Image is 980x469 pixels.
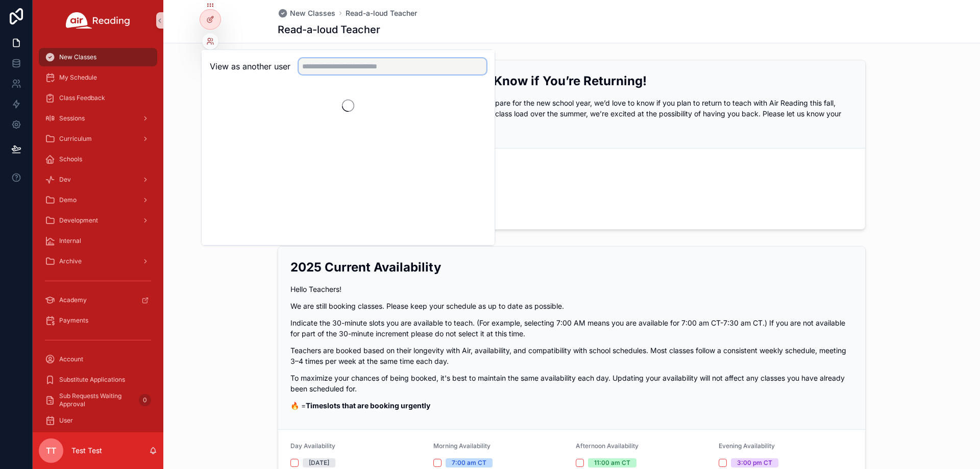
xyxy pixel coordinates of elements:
span: Sessions [59,114,85,122]
p: We hope you had a restful and refreshing summer! As we prepare for the new school year, we’d love... [290,97,853,130]
span: Afternoon Availability [576,442,639,450]
a: Dev [39,170,157,189]
span: Day Availability [290,442,335,450]
p: Test Test [71,446,102,456]
a: Read-a-loud Teacher [346,8,417,18]
a: Academy [39,291,157,309]
p: We are still booking classes. Please keep your schedule as up to date as possible. [290,301,853,311]
div: 7:00 am CT [452,458,486,467]
span: Morning Availability [433,442,491,450]
span: Schools [59,155,82,163]
a: Internal [39,232,157,250]
a: Substitute Applications [39,371,157,389]
a: Sessions [39,109,157,128]
p: 🔥 = [290,400,853,411]
span: New Classes [290,8,335,18]
span: Class Feedback [59,94,105,102]
div: 11:00 am CT [594,458,630,467]
div: [DATE] [309,458,329,467]
span: My Schedule [59,73,97,82]
span: Payments [59,316,88,325]
span: Archive [59,257,82,265]
a: Payments [39,311,157,330]
span: Development [59,216,98,225]
a: Sub Requests Waiting Approval0 [39,391,157,409]
div: 0 [139,394,151,406]
span: TT [46,445,56,457]
span: Demo [59,196,77,204]
a: Development [39,211,157,230]
span: Curriculum [59,135,92,143]
h2: Fall 2025 Teaching Plans – Let Us Know if You’re Returning! [290,72,853,89]
a: My Schedule [39,68,157,87]
a: New Classes [278,8,335,18]
a: Schools [39,150,157,168]
a: Curriculum [39,130,157,148]
span: Academy [59,296,87,304]
span: New Classes [59,53,96,61]
h2: View as another user [210,60,290,72]
h1: Read-a-loud Teacher [278,22,380,37]
p: Hello Teachers! [290,284,853,294]
a: Class Feedback [39,89,157,107]
a: Demo [39,191,157,209]
span: Account [59,355,83,363]
span: User [59,416,73,425]
span: Dev [59,176,71,184]
div: 3:00 pm CT [737,458,772,467]
span: Sub Requests Waiting Approval [59,392,135,408]
a: New Classes [39,48,157,66]
a: Archive [39,252,157,270]
p: Indicate the 30-minute slots you are available to teach. (For example, selecting 7:00 AM means yo... [290,317,853,339]
div: scrollable content [33,41,163,432]
a: Account [39,350,157,368]
span: Evening Availability [719,442,775,450]
span: Internal [59,237,81,245]
h2: 2025 Current Availability [290,259,853,276]
img: App logo [66,12,130,29]
a: User [39,411,157,430]
p: Teachers are booked based on their longevity with Air, availability, and compatibility with schoo... [290,345,853,366]
p: To maximize your chances of being booked, it's best to maintain the same availability each day. U... [290,373,853,394]
strong: Timeslots that are booking urgently [306,401,430,410]
span: Substitute Applications [59,376,125,384]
